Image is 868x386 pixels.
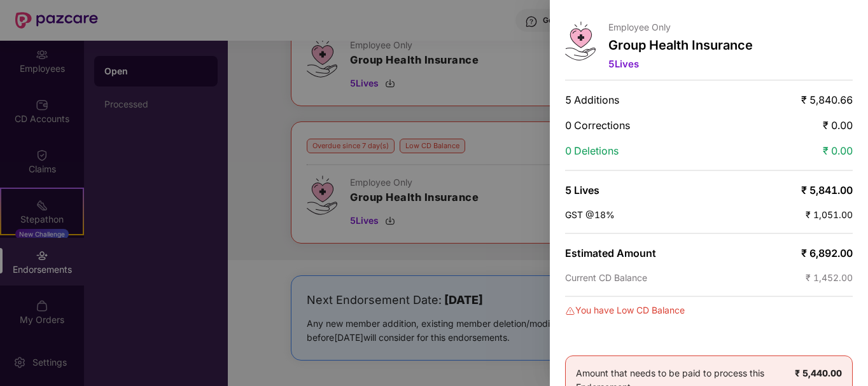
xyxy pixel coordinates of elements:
[608,22,753,32] p: Employee Only
[565,303,853,317] div: You have Low CD Balance
[565,184,599,196] span: 5 Lives
[565,119,630,132] span: 0 Corrections
[806,272,853,283] span: ₹ 1,452.00
[801,247,853,259] span: ₹ 6,892.00
[565,247,656,259] span: Estimated Amount
[801,184,853,196] span: ₹ 5,841.00
[565,22,596,60] img: svg+xml;base64,PHN2ZyB4bWxucz0iaHR0cDovL3d3dy53My5vcmcvMjAwMC9zdmciIHdpZHRoPSI0Ny43MTQiIGhlaWdodD...
[823,144,853,157] span: ₹ 0.00
[565,93,619,106] span: 5 Additions
[565,209,615,220] span: GST @18%
[801,93,853,106] span: ₹ 5,840.66
[565,272,647,283] span: Current CD Balance
[608,58,639,70] span: 5 Lives
[795,368,842,378] b: ₹ 5,440.00
[565,144,619,157] span: 0 Deletions
[608,38,753,53] p: Group Health Insurance
[823,119,853,132] span: ₹ 0.00
[806,209,853,220] span: ₹ 1,051.00
[565,306,575,316] img: svg+xml;base64,PHN2ZyBpZD0iRGFuZ2VyLTMyeDMyIiB4bWxucz0iaHR0cDovL3d3dy53My5vcmcvMjAwMC9zdmciIHdpZH...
